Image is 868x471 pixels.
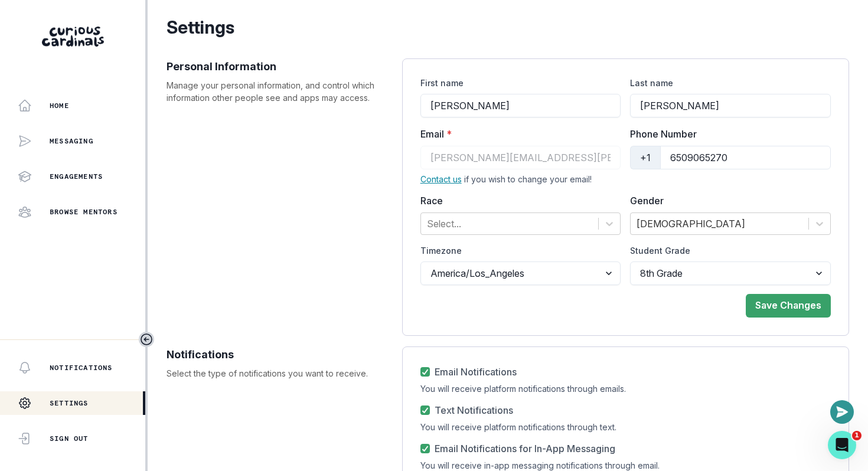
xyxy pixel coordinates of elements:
p: Settings [167,14,849,41]
button: Toggle sidebar [139,332,154,347]
button: Open or close messaging widget [830,400,854,424]
span: Email Notifications for In-App Messaging [435,441,615,456]
div: +1 [630,146,661,169]
label: Email [420,127,614,141]
div: You will receive in-app messaging notifications through email. [420,460,831,470]
a: Contact us [420,174,462,184]
p: Browse Mentors [50,207,118,217]
p: Messaging [50,136,93,146]
p: Notifications [167,346,390,362]
iframe: Intercom live chat [828,431,856,459]
button: Save Changes [746,294,831,318]
label: First name [420,77,614,89]
span: Email Notifications [435,365,517,379]
div: You will receive platform notifications through emails. [420,384,831,394]
div: You will receive platform notifications through text. [420,422,831,432]
p: Home [50,101,69,110]
p: Select the type of notifications you want to receive. [167,367,390,380]
p: Personal Information [167,58,390,74]
label: Student Grade [630,244,824,257]
label: Timezone [420,244,614,257]
div: if you wish to change your email! [420,174,621,184]
img: Curious Cardinals Logo [42,27,104,47]
p: Settings [50,398,89,408]
label: Phone Number [630,127,824,141]
label: Last name [630,77,824,89]
span: Text Notifications [435,403,513,417]
label: Gender [630,194,824,208]
p: Notifications [50,363,113,372]
span: 1 [852,431,862,440]
p: Engagements [50,172,103,181]
p: Sign Out [50,434,89,443]
p: Manage your personal information, and control which information other people see and apps may acc... [167,79,390,104]
label: Race [420,194,614,208]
